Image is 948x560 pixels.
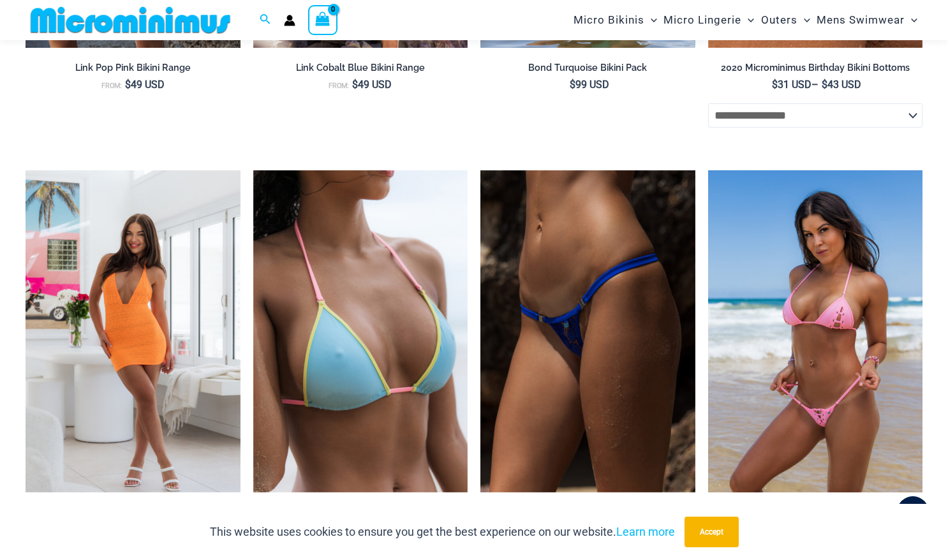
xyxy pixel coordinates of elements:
img: MM SHOP LOGO FLAT [26,6,235,34]
button: Accept [685,517,739,547]
a: View Shopping Cart, empty [308,5,337,34]
bdi: 99 USD [570,78,609,91]
p: This website uses cookies to ensure you get the best experience on our website. [210,522,675,542]
a: Micro BikinisMenu ToggleMenu Toggle [570,4,660,36]
span: Menu Toggle [644,4,657,36]
img: Link Pop Pink 3070 Top 4855 Bottom 03 [708,170,923,492]
span: $ [570,78,575,91]
h2: Link Cobalt Blue Bikini Range [253,62,468,74]
h2: 2020 Microminimus Birthday Bikini Bottoms [708,62,923,74]
img: Island Heat Ocean 421 Bottom 01 [480,170,695,492]
a: Learn more [616,525,675,538]
span: – [708,78,923,92]
a: Tempest Multi Blue 312 Top 01Tempest Multi Blue 312 Top 456 Bottom 05Tempest Multi Blue 312 Top 4... [253,170,468,492]
a: Micro LingerieMenu ToggleMenu Toggle [660,4,757,36]
bdi: 49 USD [125,78,165,91]
a: OutersMenu ToggleMenu Toggle [758,4,813,36]
span: Micro Bikinis [574,4,644,36]
a: Link Pop Pink 4855 Bottom 01Link Pop Pink 3070 Top 4855 Bottom 03Link Pop Pink 3070 Top 4855 Bott... [708,170,923,492]
span: From: [329,82,349,90]
span: Outers [761,4,797,36]
span: $ [352,78,358,91]
bdi: 43 USD [822,78,861,91]
a: Link Pop Pink Bikini Range [26,62,241,78]
span: Menu Toggle [741,4,754,36]
h2: Link Pop Pink Bikini Range [26,62,241,74]
span: Menu Toggle [797,4,810,36]
a: Account icon link [284,15,295,26]
span: $ [125,78,131,91]
a: Search icon link [260,12,271,28]
a: Island Heat Ocean 421 Bottom 01Island Heat Ocean 421 Bottom 02Island Heat Ocean 421 Bottom 02 [480,170,695,492]
span: Mens Swimwear [817,4,905,36]
a: Nefertiti Neon Orange 5671 Dress 01Nefertiti Neon Orange 5671 Dress 02Nefertiti Neon Orange 5671 ... [26,170,241,492]
span: Micro Lingerie [663,4,741,36]
img: Tempest Multi Blue 312 Top 01 [253,170,468,492]
bdi: 31 USD [772,78,811,91]
a: 2020 Microminimus Birthday Bikini Bottoms [708,62,923,78]
span: Menu Toggle [905,4,917,36]
span: $ [772,78,778,91]
span: $ [822,78,827,91]
nav: Site Navigation [568,2,922,38]
span: From: [101,82,122,90]
a: Link Cobalt Blue Bikini Range [253,62,468,78]
h2: Bond Turquoise Bikini Pack [480,62,695,74]
bdi: 49 USD [352,78,392,91]
img: Nefertiti Neon Orange 5671 Dress 01 [26,170,241,492]
a: Bond Turquoise Bikini Pack [480,62,695,78]
a: Mens SwimwearMenu ToggleMenu Toggle [813,4,921,36]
